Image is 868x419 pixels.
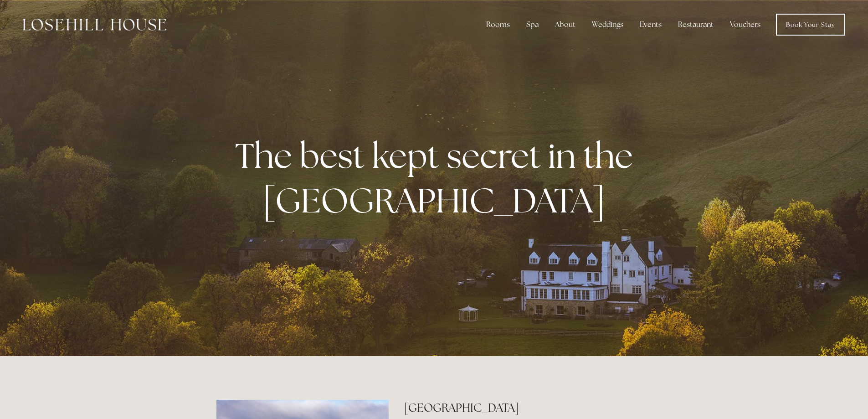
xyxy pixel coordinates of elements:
[671,16,721,34] div: Restaurant
[235,133,640,222] strong: The best kept secret in the [GEOGRAPHIC_DATA]
[585,16,631,34] div: Weddings
[723,16,768,34] a: Vouchers
[632,16,669,34] div: Events
[404,400,652,416] h2: [GEOGRAPHIC_DATA]
[548,16,583,34] div: About
[23,19,166,31] img: Losehill House
[776,14,845,36] a: Book Your Stay
[519,16,546,34] div: Spa
[479,16,517,34] div: Rooms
